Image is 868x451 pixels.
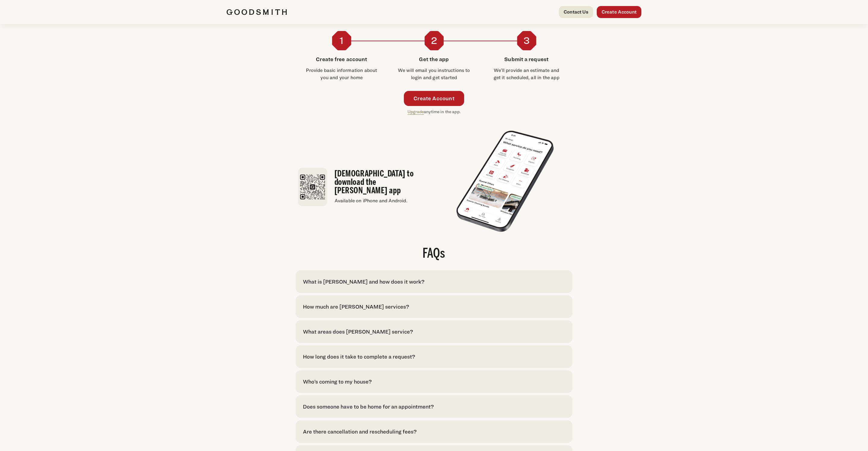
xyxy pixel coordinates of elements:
div: 2 [424,31,444,50]
h4: Submit a request [490,55,563,63]
a: Upgrade [407,109,424,114]
p: Available on iPhone and Android. [335,197,428,204]
p: We’ll provide an estimate and get it scheduled, all in the app [490,67,563,81]
a: Create Account [597,6,641,18]
p: anytime in the app. [407,108,461,115]
img: Smartphone displaying a service request app with a list of home repair and maintenance tasks [453,127,558,236]
h4: Get the app [398,55,471,63]
div: What is [PERSON_NAME] and how does it work? [303,278,424,286]
div: Are there cancellation and rescheduling fees? [303,428,417,436]
a: Create Account [404,91,464,106]
div: How long does it take to complete a request? [303,353,415,361]
div: How much are [PERSON_NAME] services? [303,303,409,311]
h3: [DEMOGRAPHIC_DATA] to download the [PERSON_NAME] app [335,170,428,195]
img: Goodsmith [227,9,287,15]
div: Does someone have to be home for an appointment? [303,403,434,411]
a: Contact Us [559,6,593,18]
img: Goodsmith app download QR code [298,168,327,206]
p: Provide basic information about you and your home [305,67,378,81]
div: Who’s coming to my house? [303,378,372,386]
p: We will email you instructions to login and get started [398,67,471,81]
h2: FAQs [296,247,572,261]
h4: Create free account [305,55,378,63]
div: 3 [517,31,536,50]
div: What areas does [PERSON_NAME] service? [303,328,413,336]
div: 1 [332,31,351,50]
